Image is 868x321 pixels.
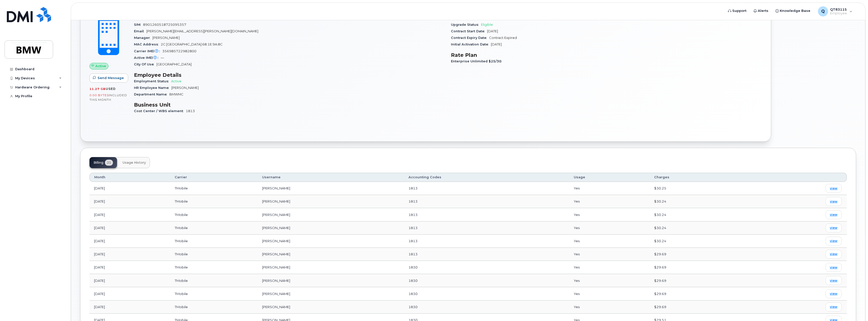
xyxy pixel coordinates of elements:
[152,36,180,40] span: [PERSON_NAME]
[569,287,650,300] td: Yes
[830,11,847,15] span: Employee
[170,235,258,248] td: TMobile
[654,291,741,296] div: $29.69
[134,56,161,60] span: Active IMEI
[169,92,184,96] span: BMWMC
[846,299,864,317] iframe: Messenger Launcher
[146,29,258,33] span: [PERSON_NAME][EMAIL_ADDRESS][PERSON_NAME][DOMAIN_NAME]
[772,6,814,16] a: Knowledge Base
[826,237,842,245] a: view
[89,221,170,235] td: [DATE]
[134,72,445,78] h3: Employee Details
[481,23,493,27] span: Eligible
[170,173,258,182] th: Carrier
[830,265,837,270] span: view
[89,195,170,208] td: [DATE]
[89,274,170,287] td: [DATE]
[89,173,170,182] th: Month
[134,109,186,113] span: Cost Center / WBS element
[170,287,258,300] td: TMobile
[161,42,223,46] span: 2C:[GEOGRAPHIC_DATA]:68:1E:9A:8C
[830,305,837,309] span: view
[569,248,650,261] td: Yes
[89,208,170,221] td: [DATE]
[134,102,445,108] h3: Business Unit
[170,301,258,314] td: TMobile
[258,274,404,287] td: [PERSON_NAME]
[569,301,650,314] td: Yes
[826,303,842,311] a: view
[750,6,772,16] a: Alerts
[654,199,741,204] div: $30.24
[826,184,842,193] a: view
[451,23,481,27] span: Upgrade Status
[826,197,842,206] a: view
[89,182,170,195] td: [DATE]
[161,56,164,60] span: —
[171,86,199,90] span: [PERSON_NAME]
[654,252,741,257] div: $29.69
[830,239,837,243] span: view
[170,274,258,287] td: TMobile
[258,173,404,182] th: Username
[451,29,487,33] span: Contract Start Date
[408,199,418,203] span: 1813
[134,62,156,66] span: City Of Use
[826,210,842,219] a: view
[89,87,106,91] span: 11.27 GB
[569,182,650,195] td: Yes
[654,186,741,191] div: $30.25
[569,221,650,235] td: Yes
[408,213,418,217] span: 1813
[123,161,146,165] span: Usage History
[654,239,741,243] div: $30.24
[134,42,161,46] span: MAC Address
[654,278,741,283] div: $29.69
[89,261,170,274] td: [DATE]
[408,292,418,296] span: 1830
[489,36,517,40] span: Contract Expired
[408,265,418,269] span: 1830
[451,52,762,58] h3: Rate Plan
[830,252,837,256] span: view
[830,212,837,217] span: view
[654,226,741,230] div: $30.24
[170,248,258,261] td: TMobile
[134,49,162,53] span: Carrier IMEI
[724,6,750,16] a: Support
[258,301,404,314] td: [PERSON_NAME]
[89,287,170,300] td: [DATE]
[170,261,258,274] td: TMobile
[258,235,404,248] td: [PERSON_NAME]
[170,195,258,208] td: TMobile
[258,261,404,274] td: [PERSON_NAME]
[134,86,171,90] span: HR Employee Name
[408,305,418,309] span: 1830
[830,291,837,296] span: view
[569,195,650,208] td: Yes
[830,226,837,230] span: view
[408,186,418,190] span: 1813
[143,23,186,27] span: 8901260518725095357
[106,87,116,91] span: used
[826,263,842,272] a: view
[830,7,847,11] span: QT83115
[826,276,842,285] a: view
[89,73,128,83] button: Send Message
[814,6,856,16] div: QT83115
[134,92,169,96] span: Department Name
[569,235,650,248] td: Yes
[89,235,170,248] td: [DATE]
[451,36,489,40] span: Contract Expiry Date
[89,301,170,314] td: [DATE]
[569,208,650,221] td: Yes
[826,224,842,232] a: view
[650,173,745,182] th: Charges
[404,173,569,182] th: Accounting Codes
[162,49,196,53] span: 356985722982800
[732,8,746,13] span: Support
[258,195,404,208] td: [PERSON_NAME]
[451,59,504,63] span: Enterprise Unlimited $25/30
[95,64,106,68] span: Active
[821,8,825,14] span: Q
